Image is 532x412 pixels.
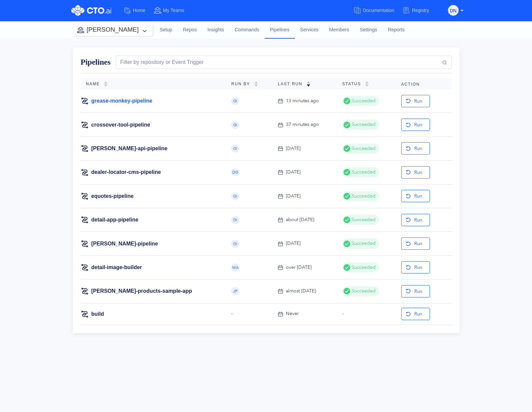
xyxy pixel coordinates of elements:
span: Status [342,82,365,86]
div: 13 minutes ago [286,97,319,105]
span: Home [133,8,145,13]
span: My Teams [163,8,184,13]
a: Pipelines [264,21,295,38]
span: Pipelines [81,58,111,66]
th: Action [396,79,452,89]
span: Last Run [278,82,307,86]
a: dealer-locator-cms-pipeline [91,169,161,176]
span: Name [86,82,104,86]
a: [PERSON_NAME]-api-pipeline [91,145,167,152]
button: [PERSON_NAME] [73,24,152,36]
a: [PERSON_NAME]-products-sample-app [91,287,192,295]
a: Documentation [353,4,402,17]
div: over [DATE] [286,264,312,271]
button: Run [401,214,430,226]
span: Succeeded [350,169,376,176]
a: Settings [355,21,383,39]
button: Run [401,308,430,320]
a: Commands [229,21,265,39]
span: DN [450,5,456,16]
button: Run [401,95,430,107]
span: Succeeded [350,121,376,128]
img: sorting-empty.svg [254,81,258,87]
span: DG [232,170,238,174]
a: crossover-tool-pipeline [91,121,150,129]
button: Run [401,166,430,179]
span: GI [233,123,237,127]
span: MA [232,265,238,269]
a: Setup [154,21,178,39]
a: detail-app-pipeline [91,216,138,223]
a: detail-image-builder [91,264,142,271]
img: sorting-empty.svg [104,81,108,87]
a: Members [324,21,355,39]
a: Services [295,21,324,39]
div: about [DATE] [286,216,314,223]
span: GI [233,99,237,103]
span: GI [233,147,237,151]
td: - [337,303,396,325]
a: equotes-pipeline [91,193,134,200]
a: build [91,310,104,318]
a: My Teams [153,4,192,17]
span: Succeeded [350,287,376,295]
button: Run [401,285,430,297]
a: Insights [202,21,229,39]
div: almost [DATE] [286,287,316,295]
button: Run [401,190,430,202]
button: Run [401,261,430,273]
span: Succeeded [350,97,376,105]
span: Succeeded [350,264,376,271]
a: Repos [177,21,202,39]
span: GI [233,218,237,222]
a: Home [123,4,153,17]
a: Reports [383,21,410,39]
span: Run By [231,82,254,86]
img: CTO.ai Logo [71,5,111,16]
span: Succeeded [350,216,376,223]
span: Succeeded [350,145,376,152]
div: 37 minutes ago [286,121,319,128]
span: JP [233,289,237,293]
button: Run [401,119,430,131]
a: [PERSON_NAME]-pipeline [91,240,158,247]
img: sorting-empty.svg [365,81,369,87]
button: Run [401,142,430,155]
td: - [226,303,273,325]
span: Documentation [363,8,394,13]
div: [DATE] [286,240,301,247]
span: Succeeded [350,193,376,200]
span: Succeeded [350,240,376,247]
div: Filter by repository or Event Trigger [117,58,203,66]
a: Registry [402,4,437,17]
span: GI [233,194,237,198]
div: Never [286,310,299,317]
div: [DATE] [286,169,301,176]
img: sorting-down.svg [307,81,311,87]
span: GI [233,242,237,246]
div: [DATE] [286,145,301,152]
a: grease-monkey-pipeline [91,97,152,105]
button: Run [401,237,430,250]
span: Registry [412,8,429,13]
button: DN [448,5,459,16]
div: [DATE] [286,193,301,200]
